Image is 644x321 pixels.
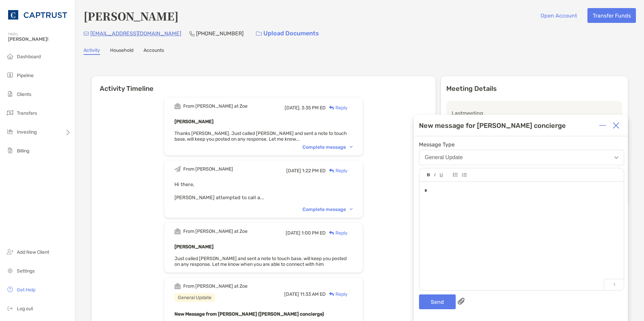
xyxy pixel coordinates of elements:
p: 1 [604,279,624,290]
span: [DATE], [285,105,300,111]
img: clients icon [6,90,14,98]
span: Pipeline [17,73,34,78]
div: Reply [326,167,348,174]
a: Household [110,47,133,55]
div: Reply [326,104,348,111]
span: [DATE] [286,168,301,174]
img: Close [613,122,619,129]
div: General Update [174,293,215,302]
span: Add New Client [17,249,49,255]
span: 1:22 PM ED [302,168,326,174]
span: 1:00 PM ED [301,230,326,236]
div: Reply [326,291,348,298]
div: Complete message [302,144,353,150]
span: Just called [PERSON_NAME] and sent a note to touch base, will keep you posted on any response. Le... [174,256,347,267]
p: [PHONE_NUMBER] [196,29,244,38]
button: Send [419,294,456,309]
img: Expand or collapse [599,122,606,129]
img: Phone Icon [189,31,195,36]
p: [EMAIL_ADDRESS][DOMAIN_NAME] [90,29,181,38]
b: New Message from [PERSON_NAME] ([PERSON_NAME] concierge) [174,311,324,317]
img: pipeline icon [6,71,14,79]
span: [PERSON_NAME]! [8,36,71,42]
img: Editor control icon [462,173,467,177]
img: get-help icon [6,285,14,293]
span: Message Type [419,141,624,148]
div: From [PERSON_NAME] at Zoe [183,103,248,109]
span: Billing [17,148,29,154]
img: Event icon [174,228,181,235]
div: Complete message [302,207,353,212]
img: Reply icon [329,106,334,110]
img: Editor control icon [440,173,443,177]
img: dashboard icon [6,52,14,60]
img: billing icon [6,146,14,154]
img: transfers icon [6,109,14,117]
a: Upload Documents [252,26,323,41]
span: Clients [17,92,31,97]
h6: Activity Timeline [92,76,436,93]
img: investing icon [6,128,14,136]
span: Get Help [17,287,35,293]
img: Event icon [174,283,181,289]
img: Chevron icon [350,146,353,148]
img: add_new_client icon [6,248,14,256]
img: Editor control icon [434,173,436,177]
span: Log out [17,306,33,312]
div: Reply [326,229,348,237]
img: Chevron icon [350,208,353,210]
button: Transfer Funds [587,8,636,23]
img: CAPTRUST Logo [8,3,67,27]
span: Hi there, [174,181,194,187]
span: 3:35 PM ED [301,105,326,111]
span: Investing [17,129,37,135]
div: From [PERSON_NAME] [183,166,233,172]
span: 11:33 AM ED [300,291,326,297]
b: [PERSON_NAME] [174,119,214,124]
span: [DATE] [286,230,300,236]
div: General Update [425,154,463,160]
span: [DATE] [284,291,299,297]
button: Open Account [535,8,582,23]
img: settings icon [6,266,14,275]
img: Editor control icon [427,173,430,177]
div: From [PERSON_NAME] at Zoe [183,228,248,234]
img: logout icon [6,304,14,312]
img: Event icon [174,103,181,109]
a: Accounts [143,47,164,55]
img: Reply icon [329,169,334,173]
a: Activity [84,47,100,55]
button: General Update [419,150,624,165]
img: Event icon [174,166,181,172]
h4: [PERSON_NAME] [84,8,179,24]
img: Reply icon [329,231,334,235]
img: Email Icon [84,32,89,36]
div: New message for [PERSON_NAME] concierge [419,121,566,130]
span: [PERSON_NAME] attempted to call a... [174,194,264,201]
span: Thanks [PERSON_NAME]. Just called [PERSON_NAME] and sent a note to touch base, will keep you post... [174,131,347,142]
img: Open dropdown arrow [614,156,618,159]
p: Meeting Details [446,84,622,93]
div: From [PERSON_NAME] at Zoe [183,283,248,289]
img: paperclip attachments [458,298,464,305]
span: Transfers [17,110,37,116]
p: Last meeting [452,109,617,117]
img: Reply icon [329,292,334,296]
img: Editor control icon [453,173,458,177]
span: Settings [17,268,35,274]
img: button icon [256,31,262,36]
b: [PERSON_NAME] [174,244,214,250]
span: Dashboard [17,54,41,60]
